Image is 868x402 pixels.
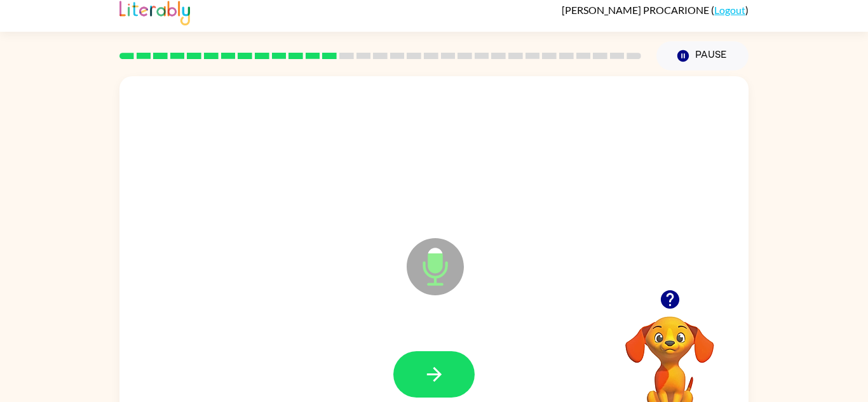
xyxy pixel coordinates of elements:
[714,4,745,16] a: Logout
[656,41,749,70] button: Pause
[562,4,749,16] div: ( )
[562,4,711,16] span: [PERSON_NAME] PROCARIONE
